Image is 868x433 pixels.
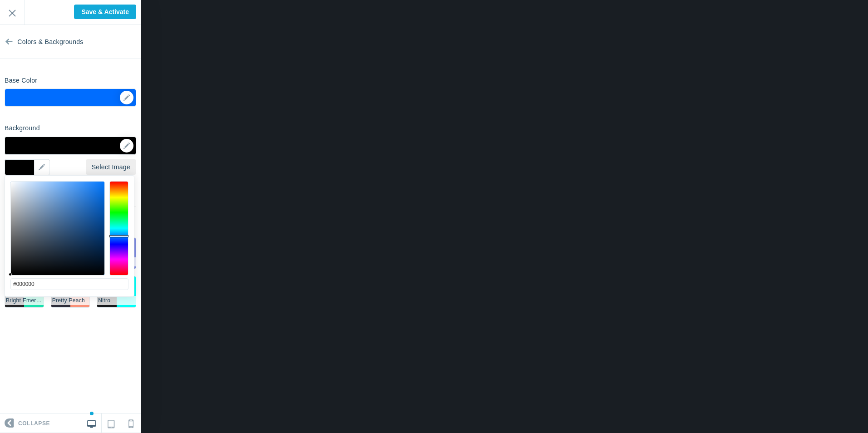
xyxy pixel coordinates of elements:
[5,77,37,84] h6: Base Color
[5,159,50,175] div: ▼
[51,296,90,305] li: Pretty Peach
[5,125,40,132] h6: Background
[5,296,44,305] li: Bright Emerald
[18,414,50,433] span: Collapse
[86,159,136,175] a: Select Image
[17,25,83,59] span: Colors & Backgrounds
[5,89,136,112] div: ▼
[97,296,136,305] li: Nitro
[74,5,136,19] input: Save & Activate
